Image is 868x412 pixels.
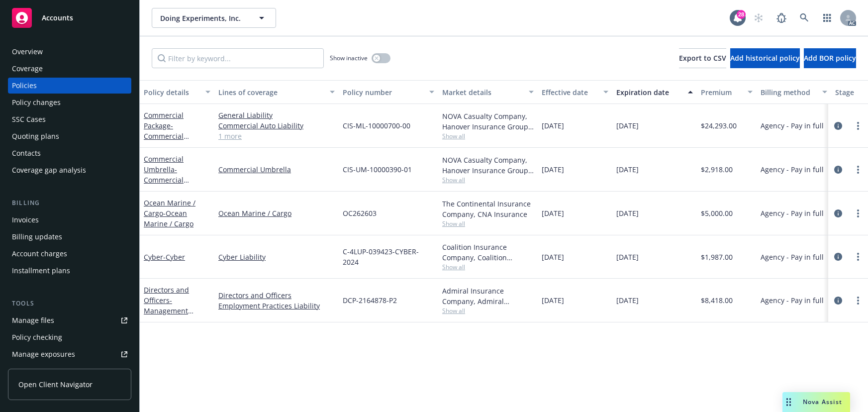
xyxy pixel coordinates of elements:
[442,132,534,140] span: Show all
[12,346,75,362] div: Manage exposures
[12,78,37,94] div: Policies
[542,295,564,306] span: [DATE]
[218,131,335,141] a: 1 more
[12,145,41,161] div: Contacts
[442,176,534,184] span: Show all
[343,164,412,175] span: CIS-UM-10000390-01
[542,120,564,131] span: [DATE]
[8,299,131,309] div: Tools
[817,8,837,28] a: Switch app
[701,164,733,175] span: $2,918.00
[144,121,189,151] span: - Commercial Package
[761,208,824,218] span: Agency - Pay in full
[12,44,43,60] div: Overview
[8,229,131,245] a: Billing updates
[144,154,184,195] a: Commercial Umbrella
[701,120,737,131] span: $24,293.00
[18,379,93,390] span: Open Client Navigator
[542,252,564,262] span: [DATE]
[538,80,612,104] button: Effective date
[832,251,844,263] a: circleInformation
[144,252,185,262] a: Cyber
[343,87,423,98] div: Policy number
[8,246,131,262] a: Account charges
[140,80,214,104] button: Policy details
[218,290,335,301] a: Directors and Officers
[8,212,131,228] a: Invoices
[701,295,733,306] span: $8,418.00
[852,120,864,132] a: more
[832,120,844,132] a: circleInformation
[218,208,335,218] a: Ocean Marine / Cargo
[144,198,195,228] a: Ocean Marine / Cargo
[12,95,61,110] div: Policy changes
[343,120,410,131] span: CIS-ML-10000700-00
[542,87,597,98] div: Effective date
[761,120,824,131] span: Agency - Pay in full
[835,87,866,98] div: Stage
[12,212,39,228] div: Invoices
[697,80,757,104] button: Premium
[12,329,62,345] div: Policy checking
[8,263,131,279] a: Installment plans
[144,110,184,151] a: Commercial Package
[160,13,246,23] span: Doing Experiments, Inc.
[8,312,131,328] a: Manage files
[442,199,534,219] div: The Continental Insurance Company, CNA Insurance
[8,162,131,178] a: Coverage gap analysis
[616,87,682,98] div: Expiration date
[12,312,54,328] div: Manage files
[144,87,199,98] div: Policy details
[8,329,131,345] a: Policy checking
[832,207,844,219] a: circleInformation
[218,120,335,131] a: Commercial Auto Liability
[163,252,185,262] span: - Cyber
[794,8,814,28] a: Search
[616,120,639,131] span: [DATE]
[832,295,844,307] a: circleInformation
[8,346,131,362] a: Manage exposures
[442,307,534,315] span: Show all
[12,263,70,279] div: Installment plans
[343,246,434,267] span: C-4LUP-039423-CYBER-2024
[214,80,339,104] button: Lines of coverage
[761,252,824,262] span: Agency - Pay in full
[442,242,534,263] div: Coalition Insurance Company, Coalition Insurance Solutions (Carrier)
[343,208,377,218] span: OC262603
[757,80,831,104] button: Billing method
[442,155,534,176] div: NOVA Casualty Company, Hanover Insurance Group, CIS Insurance Services (EPIC)
[8,78,131,94] a: Policies
[761,295,824,306] span: Agency - Pay in full
[8,111,131,127] a: SSC Cases
[730,53,800,63] span: Add historical policy
[442,87,523,98] div: Market details
[8,61,131,77] a: Coverage
[438,80,538,104] button: Market details
[616,164,639,175] span: [DATE]
[804,53,856,63] span: Add BOR policy
[12,246,67,262] div: Account charges
[8,4,131,32] a: Accounts
[218,87,324,98] div: Lines of coverage
[144,285,189,326] a: Directors and Officers
[852,207,864,219] a: more
[679,48,726,68] button: Export to CSV
[12,61,43,77] div: Coverage
[749,8,769,28] a: Start snowing
[730,48,800,68] button: Add historical policy
[339,80,438,104] button: Policy number
[218,301,335,311] a: Employment Practices Liability
[8,44,131,60] a: Overview
[218,252,335,262] a: Cyber Liability
[442,263,534,271] span: Show all
[12,128,59,144] div: Quoting plans
[761,164,824,175] span: Agency - Pay in full
[737,10,746,19] div: 28
[852,164,864,176] a: more
[761,87,816,98] div: Billing method
[12,229,62,245] div: Billing updates
[218,164,335,175] a: Commercial Umbrella
[8,198,131,208] div: Billing
[803,398,842,406] span: Nova Assist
